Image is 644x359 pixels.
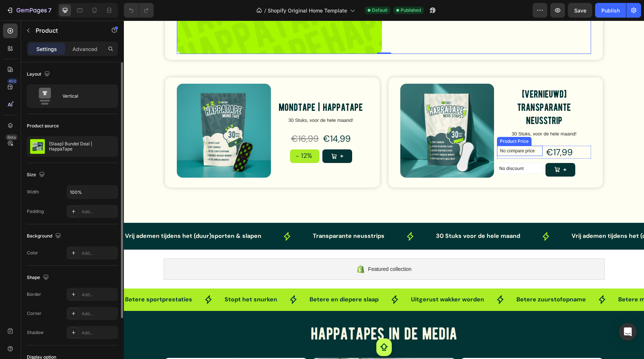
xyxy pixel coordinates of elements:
[439,144,443,155] div: +
[27,189,39,195] div: Width
[3,3,55,18] button: 7
[198,129,228,142] button: +
[276,63,371,157] a: [Vernieuwd] Transparante Neusstrip
[6,134,18,140] div: Beta
[373,67,467,108] h1: [Vernieuwd] Transparante Neusstrip
[27,231,62,241] div: Background
[49,141,115,152] p: (Slaap) Bundel Deal | HappaTape
[393,274,462,284] p: Betere zuurstofopname
[171,129,176,142] div: -
[124,3,154,18] div: Undo/Redo
[27,250,38,256] div: Color
[27,170,46,180] div: Size
[448,210,584,221] p: Vrij ademen tijdens het (duur)sporten & slapen
[1,210,137,221] p: Vrij ademen tijdens het (duur)sporten & slapen
[27,123,59,129] div: Product source
[48,6,51,15] p: 7
[82,208,116,215] div: Add...
[82,291,116,298] div: Add...
[82,250,116,257] div: Add...
[150,112,196,124] div: €16,99
[176,129,189,142] div: 12%
[376,128,416,133] p: No compare price
[595,3,626,18] button: Publish
[82,330,116,336] div: Add...
[27,310,42,317] div: Corner
[101,274,153,284] p: Stopt het snurken
[1,274,68,284] p: Betere sportprestaties
[36,26,98,35] p: Product
[568,3,592,18] button: Save
[244,244,287,253] span: Featured collection
[264,7,266,14] span: /
[574,7,586,14] span: Save
[601,7,620,14] div: Publish
[216,130,219,141] div: +
[619,323,637,341] div: Open Intercom Messenger
[36,45,57,53] p: Settings
[374,110,466,117] p: 30 Stuks, voor de hele maand!
[372,7,387,14] span: Default
[27,69,51,79] div: Layout
[62,88,107,105] div: Vertical
[124,21,644,359] iframe: Design area
[375,117,406,124] div: Product Price
[30,139,45,154] img: product feature img
[422,125,467,138] div: €17,99
[401,7,421,14] span: Published
[67,185,118,199] input: Auto
[268,7,347,14] span: Shopify Original Home Template
[27,291,41,298] div: Border
[150,80,244,95] h1: Mondtape | HappaTape
[189,210,261,221] p: Transparante neusstrips
[72,45,97,53] p: Advanced
[151,97,243,103] p: 30 Stuks, voor de hele maand!
[375,145,416,151] p: No discount
[27,273,50,283] div: Shape
[27,208,44,215] div: Padding
[287,274,360,284] p: Uitgerust wakker worden
[186,274,255,284] p: Betere en diepere slaap
[494,274,566,284] p: Betere mondgezondheid
[198,112,244,124] div: €14,99
[82,311,116,317] div: Add...
[422,142,451,156] button: +
[312,210,396,221] p: 30 Stuks voor de hele maand
[7,78,18,84] div: 450
[40,302,481,326] h2: happatapes in de media
[27,329,44,336] div: Shadow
